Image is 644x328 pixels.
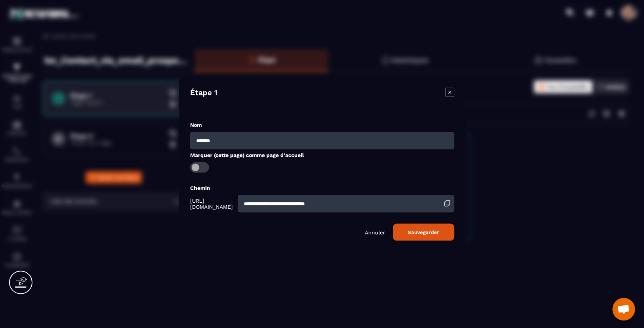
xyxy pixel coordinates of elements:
[190,197,236,209] span: [URL][DOMAIN_NAME]
[393,223,454,240] button: Sauvegarder
[190,152,304,158] label: Marquer (cette page) comme page d'accueil
[190,122,202,128] label: Nom
[190,185,210,191] label: Chemin
[612,298,635,320] a: Ouvrir le chat
[365,229,385,235] p: Annuler
[190,88,217,98] h4: Étape 1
